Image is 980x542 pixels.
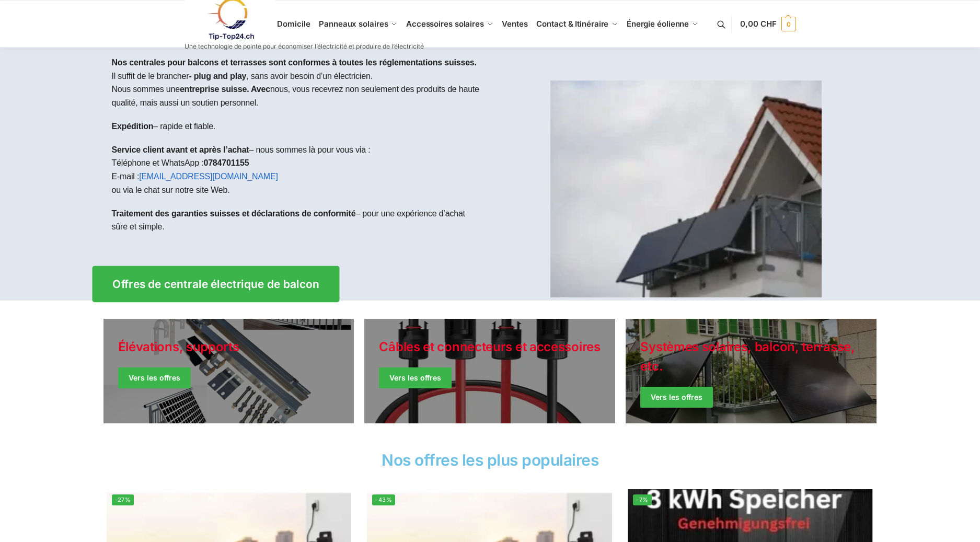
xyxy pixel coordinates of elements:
[139,172,278,181] a: [EMAIL_ADDRESS][DOMAIN_NAME]
[189,72,246,80] strong: - plug and play
[781,17,796,31] span: 0
[112,58,477,67] strong: Nos centrales pour balcons et terrasses sont conformes à toutes les réglementations suisses.
[180,85,270,94] strong: entreprise suisse. Avec
[92,266,339,302] a: Offres de centrale électrique de balcon
[112,279,319,290] span: Offres de centrale électrique de balcon
[185,43,424,50] p: Une technologie de pointe pour économiser l’électricité et produire de l’électricité
[740,8,795,40] a: 0,00 CHF 0
[103,452,877,468] h2: Nos offres les plus populaires
[112,58,477,80] font: Il suffit de le brancher , sans avoir besoin d’un électricien.
[627,19,689,29] span: Énergie éolienne
[103,319,354,423] a: Style des Fêtes
[498,1,532,48] a: Ventes
[406,19,484,29] span: Accessoires solaires
[622,1,703,48] a: Énergie éolienne
[364,319,615,423] a: Style des Fêtes
[550,80,822,297] img: Home 1
[536,19,608,29] span: Contact & Itinéraire
[112,83,482,109] p: Nous sommes une nous, vous recevrez non seulement des produits de haute qualité, mais aussi un so...
[626,319,877,423] a: Vestes d’hiver
[112,145,371,194] font: – nous sommes là pour vous via : Téléphone et WhatsApp : E-mail : ou via le chat sur notre site Web.
[740,19,776,29] span: 0,00 CHF
[112,122,154,131] strong: Expédition
[112,209,465,232] font: – pour une expérience d’achat sûre et simple.
[112,145,249,154] strong: Service client avant et après l’achat
[502,19,527,29] span: Ventes
[112,122,216,131] font: – rapide et fiable.
[402,1,498,48] a: Accessoires solaires
[112,209,356,218] strong: Traitement des garanties suisses et déclarations de conformité
[532,1,622,48] a: Contact & Itinéraire
[203,158,249,167] strong: 0784701155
